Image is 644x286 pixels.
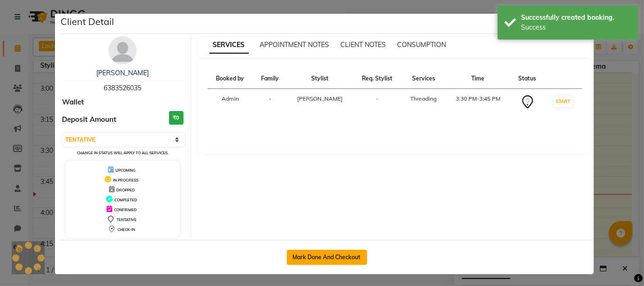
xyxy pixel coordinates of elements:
[402,69,445,89] th: Services
[207,89,253,116] td: Admin
[77,151,169,155] small: Change in status will apply to all services.
[445,89,511,116] td: 3:30 PM-3:45 PM
[260,40,330,49] span: APPOINTMENT NOTES
[116,188,135,192] span: DROPPED
[287,250,367,265] button: Mark Done And Checkout
[115,198,137,202] span: COMPLETED
[407,95,440,103] div: Threading
[445,69,511,89] th: Time
[253,69,287,89] th: Family
[553,95,573,107] button: START
[115,168,136,173] span: UPCOMING
[114,207,137,212] span: CONFIRMED
[510,69,544,89] th: Status
[521,13,631,23] div: Successfully created booking.
[341,40,386,49] span: CLIENT NOTES
[207,69,253,89] th: Booked by
[62,114,116,125] span: Deposit Amount
[287,69,353,89] th: Stylist
[253,89,287,116] td: -
[209,37,249,54] span: SERVICES
[398,40,446,49] span: CONSUMPTION
[108,36,137,64] img: avatar
[104,84,141,92] span: 6383526035
[169,111,184,125] h3: ₹0
[62,97,84,108] span: Wallet
[353,69,402,89] th: Req. Stylist
[116,217,137,222] span: TENTATIVE
[61,15,114,29] h5: Client Detail
[113,178,138,183] span: IN PROGRESS
[297,95,343,102] span: [PERSON_NAME]
[521,23,631,32] div: Success
[96,69,149,77] a: [PERSON_NAME]
[117,227,135,232] span: CHECK-IN
[353,89,402,116] td: -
